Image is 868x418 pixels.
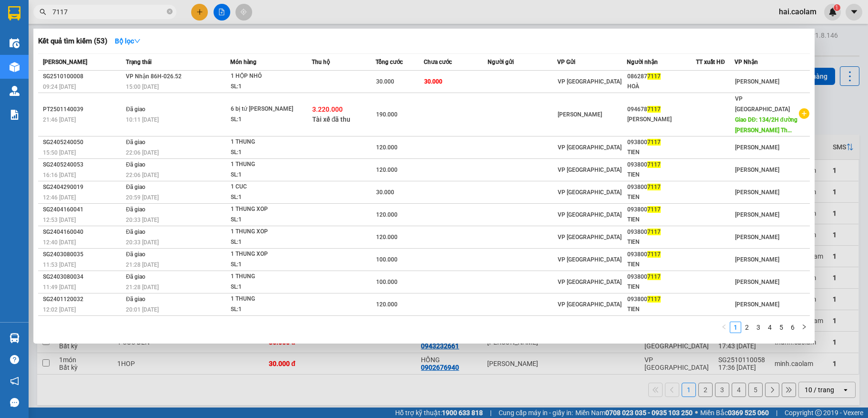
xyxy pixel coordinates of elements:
div: SL: 1 [231,282,302,293]
span: 12:46 [DATE] [43,194,76,201]
span: 09:24 [DATE] [43,84,76,90]
div: 1 THUNG [231,137,302,147]
div: HOÀ [627,82,696,92]
span: 21:46 [DATE] [43,116,76,123]
div: TIEN [627,147,696,157]
span: 120.000 [376,144,398,151]
div: 1 THUNG [231,272,302,282]
span: 16:16 [DATE] [43,172,76,178]
span: [PERSON_NAME] [735,167,779,173]
span: Đã giao [126,251,145,258]
span: Thu hộ [312,59,330,65]
span: Đã giao [126,296,145,303]
div: SL: 1 [231,237,302,248]
div: 1 THUNG [231,294,302,304]
div: SG2403080034 [43,272,123,282]
li: 6 [787,322,798,333]
div: SL: 1 [231,82,302,92]
span: 120.000 [376,211,398,218]
div: SL: 1 [231,170,302,180]
span: 21:28 [DATE] [126,284,159,291]
span: 120.000 [376,301,398,308]
button: left [718,322,730,333]
span: Tài xế đã thu [312,115,351,123]
img: warehouse-icon [10,38,20,48]
div: 1 THUNG XOP [231,249,302,260]
div: SG2405240053 [43,160,123,170]
span: [PERSON_NAME] [735,301,779,308]
div: TIEN [627,215,696,225]
div: SL: 1 [231,260,302,270]
span: 20:33 [DATE] [126,217,159,223]
span: VP Nhận 86H-026.52 [126,73,182,80]
span: Đã giao [126,106,145,113]
span: 3.220.000 [312,105,343,113]
span: VP [GEOGRAPHIC_DATA] [558,234,622,240]
span: 100.000 [376,256,398,263]
div: 093800 [627,160,696,170]
span: 22:06 [DATE] [126,149,159,156]
span: 7117 [647,106,661,113]
div: SL: 1 [231,115,302,125]
img: logo-vxr [8,6,20,21]
a: 5 [776,322,786,333]
span: 7117 [647,139,661,146]
div: [PERSON_NAME] [627,115,696,125]
div: SG2401120032 [43,294,123,304]
span: [PERSON_NAME] [43,59,87,65]
div: 1 CUC [231,182,302,192]
div: TIEN [627,192,696,202]
span: VP [GEOGRAPHIC_DATA] [735,95,790,113]
div: SG2403080035 [43,250,123,260]
div: SG2404160040 [43,227,123,237]
span: 22:06 [DATE] [126,172,159,178]
span: VP [GEOGRAPHIC_DATA] [558,256,622,263]
span: 12:53 [DATE] [43,217,76,223]
h3: Kết quả tìm kiếm ( 53 ) [38,36,107,46]
button: right [798,322,810,333]
div: TIEN [627,260,696,270]
div: SL: 1 [231,147,302,158]
a: 3 [753,322,764,333]
span: 10:11 [DATE] [126,116,159,123]
span: Món hàng [230,59,256,65]
div: SL: 1 [231,304,302,315]
span: Chưa cước [424,59,452,65]
span: 20:59 [DATE] [126,194,159,201]
div: 1 THUNG XOP [231,204,302,215]
span: search [40,9,46,15]
span: 20:01 [DATE] [126,306,159,313]
li: Previous Page [718,322,730,333]
span: [PERSON_NAME] [735,211,779,218]
span: VP Gửi [557,59,575,65]
span: VP [GEOGRAPHIC_DATA] [558,301,622,308]
div: PT2501140039 [43,104,123,115]
span: VP [GEOGRAPHIC_DATA] [558,78,622,85]
li: 1 [730,322,741,333]
div: TIEN [627,170,696,180]
span: 7117 [647,273,661,280]
div: 093800 [627,137,696,147]
span: 11:49 [DATE] [43,284,76,291]
span: left [721,324,727,330]
span: right [801,324,807,330]
div: 093800 [627,227,696,237]
span: Đã giao [126,184,145,190]
span: VP [GEOGRAPHIC_DATA] [558,211,622,218]
strong: Bộ lọc [115,37,141,45]
div: 1 THUNG XOP [231,227,302,237]
li: 3 [753,322,764,333]
span: plus-circle [799,108,809,119]
span: 7117 [647,73,661,80]
span: Đã giao [126,161,145,168]
span: [PERSON_NAME] [735,234,779,240]
span: 7117 [647,206,661,213]
span: [PERSON_NAME] [735,256,779,263]
span: 30.000 [424,78,442,85]
span: VP Nhận [735,59,758,65]
div: 093800 [627,294,696,304]
button: Bộ lọcdown [107,33,148,49]
span: Đã giao [126,229,145,235]
span: [PERSON_NAME] [735,78,779,85]
span: 15:50 [DATE] [43,149,76,156]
